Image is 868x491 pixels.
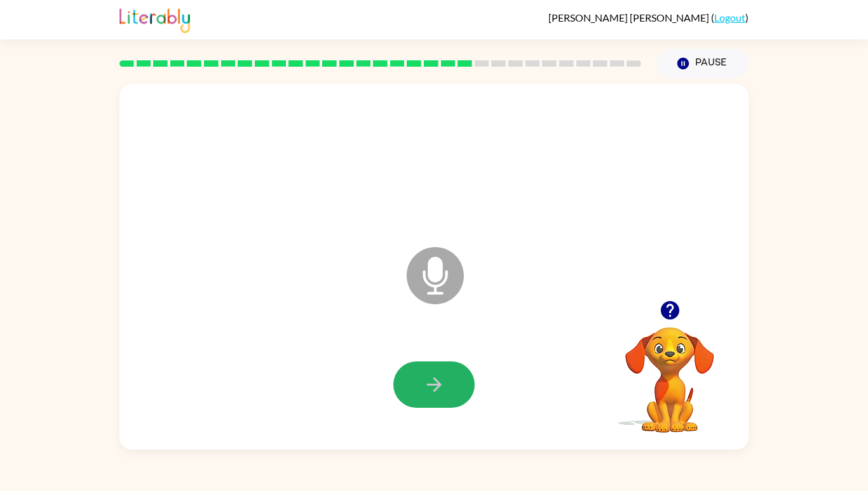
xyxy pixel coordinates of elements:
[656,49,749,78] button: Pause
[548,11,749,24] div: ( )
[606,307,733,434] video: Your browser must support playing .mp4 files to use Literably. Please try using another browser.
[714,11,745,24] a: Logout
[119,5,190,33] img: Literably
[548,11,711,24] span: [PERSON_NAME] [PERSON_NAME]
